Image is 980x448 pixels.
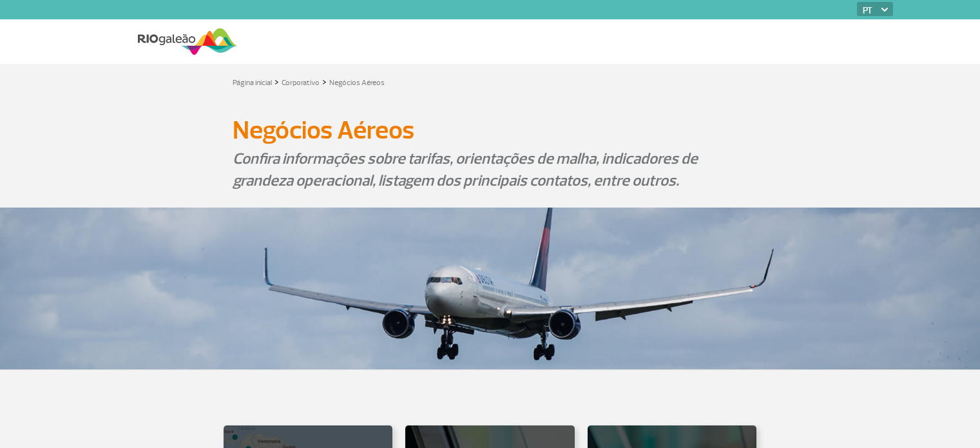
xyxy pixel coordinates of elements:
a: Negócios Aéreos [329,78,385,88]
h1: Negócios Aéreos [233,119,748,141]
a: > [322,74,327,89]
a: Página inicial [233,78,272,88]
p: Confira informações sobre tarifas, orientações de malha, indicadores de grandeza operacional, lis... [233,148,748,191]
a: Corporativo [282,78,320,88]
a: > [274,74,279,89]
